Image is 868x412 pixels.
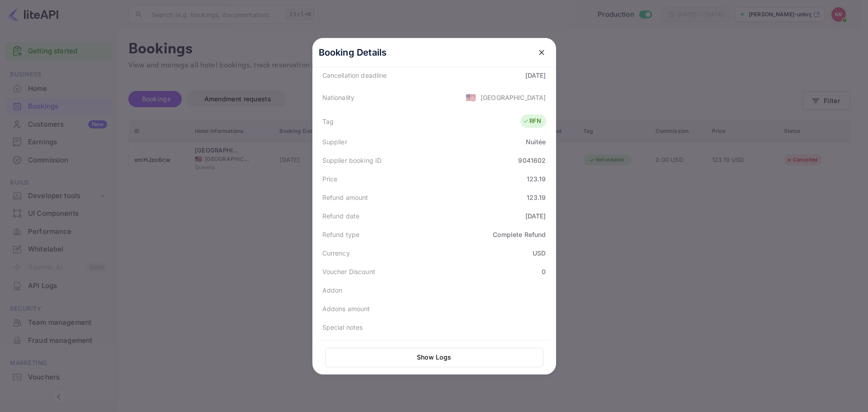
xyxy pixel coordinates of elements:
[322,285,343,295] div: Addon
[525,211,546,221] div: [DATE]
[322,267,375,276] div: Voucher Discount
[322,93,355,102] div: Nationality
[518,156,546,165] div: 9041602
[523,117,541,126] div: RFN
[322,193,368,202] div: Refund amount
[322,174,338,184] div: Price
[525,71,546,80] div: [DATE]
[527,174,546,184] div: 123.19
[322,156,382,165] div: Supplier booking ID
[322,211,360,221] div: Refund date
[542,267,546,276] div: 0
[322,248,350,258] div: Currency
[526,137,546,147] div: Nuitée
[322,137,347,147] div: Supplier
[322,230,360,239] div: Refund type
[533,44,550,61] button: close
[481,93,546,102] div: [GEOGRAPHIC_DATA]
[322,117,334,126] div: Tag
[527,193,546,202] div: 123.19
[533,248,546,258] div: USD
[322,304,370,313] div: Addons amount
[319,46,387,59] p: Booking Details
[322,71,387,80] div: Cancellation deadline
[466,89,476,105] span: United States
[493,230,546,239] div: Complete Refund
[325,348,543,367] button: Show Logs
[322,322,363,332] div: Special notes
